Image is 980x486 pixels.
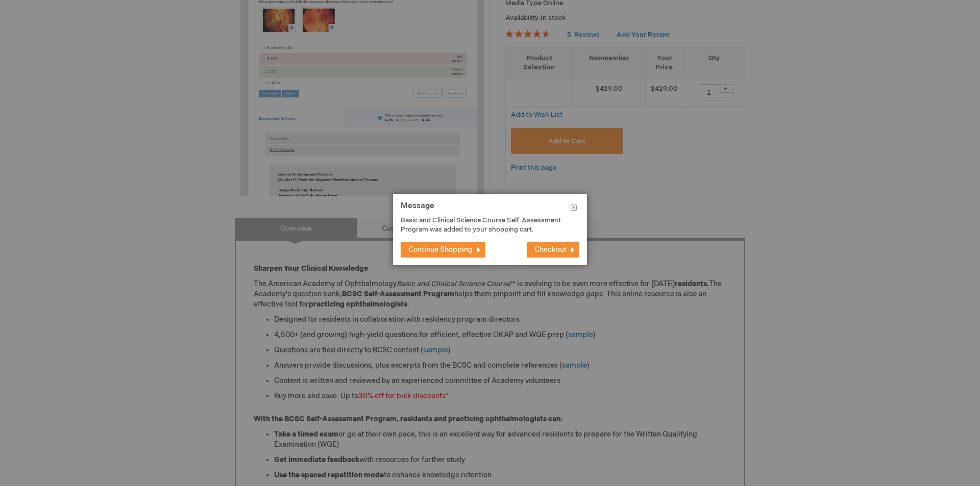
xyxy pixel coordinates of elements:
h1: Message [401,202,579,216]
button: Checkout [527,242,579,258]
span: Checkout [534,245,567,254]
p: Basic and Clinical Science Course Self-Assessment Program was added to your shopping cart. [401,216,564,235]
span: Continue Shopping [408,245,473,254]
button: Continue Shopping [401,242,485,258]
